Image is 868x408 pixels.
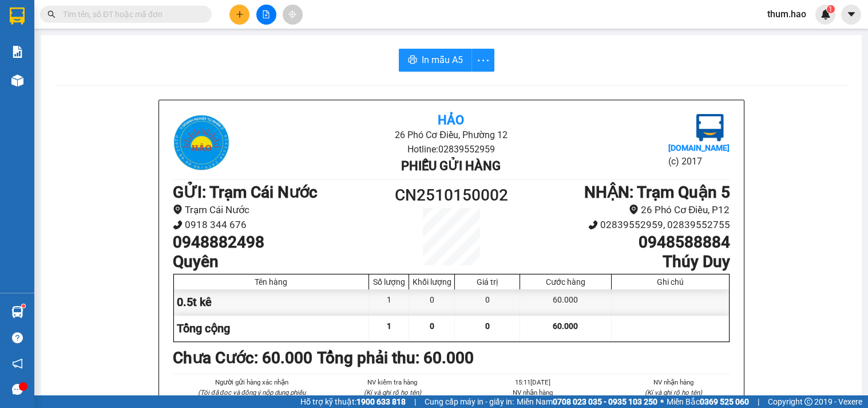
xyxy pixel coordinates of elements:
[12,332,23,343] span: question-circle
[173,202,382,218] li: Trạm Cái Nước
[553,321,578,331] span: 60.000
[846,9,857,19] span: caret-down
[174,289,370,315] div: 0.5t kê
[11,74,23,87] img: warehouse-icon
[520,289,611,315] div: 60.000
[382,183,521,208] h1: CN2510150002
[521,233,730,252] h1: 0948588884
[173,220,183,230] span: phone
[356,397,406,406] strong: 1900 633 818
[668,154,730,168] li: (c) 2017
[173,233,382,252] h1: 0948882498
[758,395,759,408] span: |
[668,143,730,152] b: [DOMAIN_NAME]
[422,53,463,67] span: In mẫu A5
[265,128,637,142] li: 26 Phó Cơ Điều, Phường 12
[336,377,449,387] li: NV kiểm tra hàng
[414,395,416,408] span: |
[485,321,490,331] span: 0
[317,348,474,367] b: Tổng phải thu: 60.000
[63,8,198,21] input: Tìm tên, số ĐT hoặc mã đơn
[47,10,56,18] span: search
[430,321,434,331] span: 0
[22,304,25,308] sup: 1
[408,55,417,66] span: printer
[409,289,455,315] div: 0
[477,387,590,398] li: NV nhận hàng
[177,321,230,335] span: Tổng cộng
[553,397,657,406] strong: 0708 023 035 - 0935 103 250
[517,395,657,408] span: Miền Nam
[521,252,730,272] h1: Thúy Duy
[584,183,730,202] b: NHẬN : Trạm Quận 5
[12,384,23,395] span: message
[521,202,730,218] li: 26 Phó Cơ Điều, P12
[229,5,249,25] button: plus
[821,9,831,19] img: icon-new-feature
[11,306,23,318] img: warehouse-icon
[262,10,270,18] span: file-add
[196,377,309,387] li: Người gửi hàng xác nhận
[10,7,25,25] img: logo-vxr
[173,348,312,367] b: Chưa Cước : 60.000
[455,289,520,315] div: 0
[615,277,726,287] div: Ghi chú
[629,205,639,214] span: environment
[177,277,366,287] div: Tên hàng
[256,5,276,25] button: file-add
[401,159,501,173] b: Phiếu gửi hàng
[265,142,637,156] li: Hotline: 02839552959
[617,377,730,387] li: NV nhận hàng
[471,49,494,72] button: more
[173,252,382,272] h1: Quyên
[198,389,306,407] i: (Tôi đã đọc và đồng ý nộp dung phiếu gửi hàng)
[458,277,517,287] div: Giá trị
[645,389,702,397] i: (Kí và ghi rõ họ tên)
[477,377,590,387] li: 15:11[DATE]
[758,7,815,21] span: thum.hao
[11,46,23,58] img: solution-icon
[364,389,421,397] i: (Kí và ghi rõ họ tên)
[300,395,406,408] span: Hỗ trợ kỹ thuật:
[588,220,598,230] span: phone
[696,114,724,142] img: logo.jpg
[12,358,23,369] span: notification
[829,5,833,13] span: 1
[372,277,406,287] div: Số lượng
[173,183,318,202] b: GỬI : Trạm Cái Nước
[667,395,749,408] span: Miền Bắc
[387,321,391,331] span: 1
[804,398,812,406] span: copyright
[700,397,749,406] strong: 0369 525 060
[521,217,730,233] li: 02839552959, 02839552755
[841,5,861,25] button: caret-down
[236,10,244,18] span: plus
[173,114,230,171] img: logo.jpg
[288,10,296,18] span: aim
[412,277,451,287] div: Khối lượng
[173,205,183,214] span: environment
[660,399,664,404] span: ⚪️
[827,5,835,13] sup: 1
[438,113,464,127] b: Hảo
[523,277,608,287] div: Cước hàng
[425,395,514,408] span: Cung cấp máy in - giấy in:
[173,217,382,233] li: 0918 344 676
[399,49,472,72] button: printerIn mẫu A5
[369,289,409,315] div: 1
[472,53,494,68] span: more
[283,5,303,25] button: aim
